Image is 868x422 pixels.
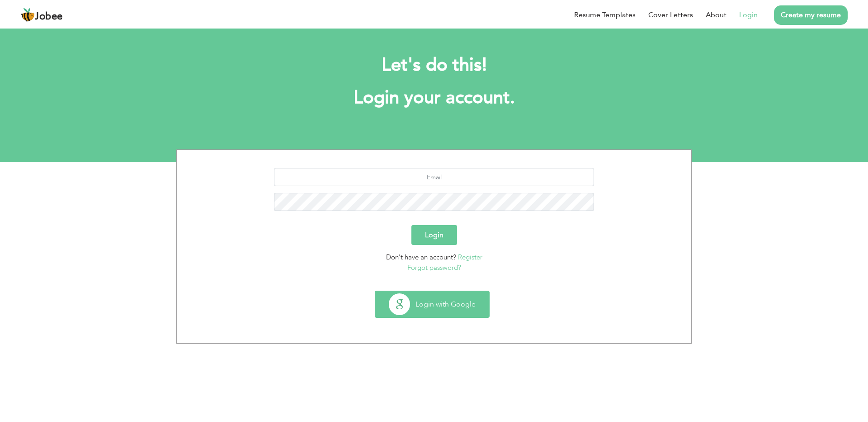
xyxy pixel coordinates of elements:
[20,8,63,22] a: Jobee
[706,10,726,20] a: About
[274,168,594,186] input: Email
[190,53,678,77] h2: Let's do this!
[190,86,678,110] h1: Login your account.
[574,10,636,20] a: Resume Templates
[648,10,693,20] a: Cover Letters
[739,10,758,20] a: Login
[386,253,456,262] span: Don't have an account?
[407,263,461,272] a: Forgot password?
[35,12,63,22] span: Jobee
[20,8,35,22] img: jobee.io
[774,5,848,25] a: Create my resume
[411,225,457,245] button: Login
[375,291,489,317] button: Login with Google
[458,253,482,262] a: Register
